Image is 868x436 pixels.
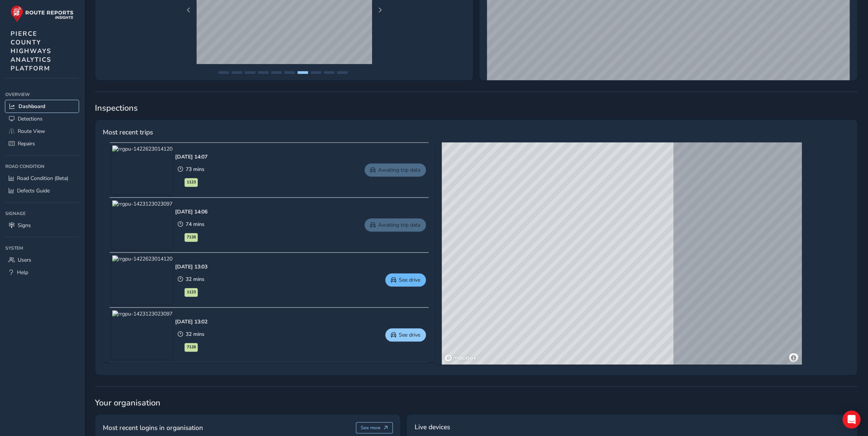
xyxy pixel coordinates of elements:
span: See drive [399,331,420,338]
img: rrgpu-1422623014120 [112,255,172,304]
a: Awaiting trip data [365,163,426,177]
a: Repairs [5,137,79,150]
span: Detections [18,115,43,122]
a: Dashboard [5,100,79,113]
div: [DATE] 13:02 [175,318,207,325]
button: Page 3 [245,71,255,74]
span: 1123 [187,179,196,185]
span: Users [18,256,31,264]
div: [DATE] 14:06 [175,208,207,215]
span: Repairs [18,140,35,147]
span: See more [361,425,381,431]
span: Most recent trips [103,127,153,137]
span: Defects Guide [17,187,50,194]
a: Signs [5,219,79,232]
a: Help [5,266,79,279]
div: System [5,242,79,254]
button: Page 9 [324,71,334,74]
img: rrgpu-1423123023097 [112,200,172,249]
span: 74 mins [186,221,204,228]
button: Page 2 [232,71,242,74]
span: See drive [399,276,420,284]
button: See drive [385,273,426,287]
button: Next Page [375,5,385,15]
span: Live devices [414,422,450,432]
button: Page 4 [258,71,268,74]
button: Previous Page [183,5,194,15]
span: Help [17,269,28,276]
a: Awaiting trip data [365,218,426,232]
div: Overview [5,89,79,100]
span: 73 mins [186,166,204,173]
button: Page 5 [271,71,282,74]
a: Defects Guide [5,184,79,197]
img: rrgpu-1423123023097 [112,310,172,359]
a: Detections [5,113,79,125]
div: [DATE] 14:07 [175,153,207,160]
img: rr logo [11,5,73,22]
button: Page 1 [218,71,229,74]
span: Inspections [95,102,857,114]
button: Page 10 [337,71,348,74]
span: PIERCE COUNTY HIGHWAYS ANALYTICS PLATFORM [11,29,52,73]
span: 1123 [187,289,196,295]
span: 7128 [187,344,196,350]
a: Users [5,254,79,266]
button: See drive [385,328,426,341]
a: Road Condition (Beta) [5,172,79,184]
span: Road Condition (Beta) [17,175,68,182]
div: Signage [5,208,79,219]
span: Dashboard [18,103,45,110]
div: Open Intercom Messenger [842,410,860,428]
span: 32 mins [186,276,204,283]
button: Page 7 [297,71,308,74]
a: Route View [5,125,79,137]
div: Road Condition [5,161,79,172]
button: Page 6 [284,71,295,74]
span: 7128 [187,234,196,240]
span: Most recent logins in organisation [103,423,203,433]
div: [DATE] 13:03 [175,263,207,270]
span: Signs [18,222,31,229]
button: See more [356,422,393,433]
button: Page 8 [311,71,321,74]
span: 32 mins [186,331,204,338]
img: rrgpu-1422623014120 [112,145,172,194]
span: Route View [18,128,45,135]
span: Your organisation [95,397,857,409]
